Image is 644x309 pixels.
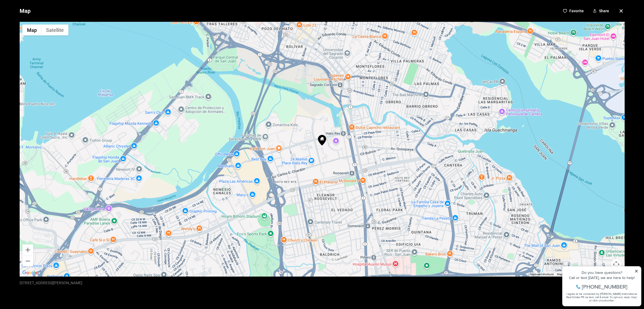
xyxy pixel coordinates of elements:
[590,7,611,15] button: Share
[22,25,41,35] button: Show street map
[6,17,79,21] div: Call or text [DATE], we are here to help!
[20,5,31,16] p: Map
[590,273,598,276] a: Terms
[569,9,584,13] p: Favorite
[601,273,623,276] a: Report a map error
[6,12,79,16] div: Do you have questions?
[557,273,587,276] span: Map data ©2025 Google
[22,244,33,255] button: Zoom in
[41,25,68,35] button: Show satellite imagery
[21,269,39,276] img: Google
[611,259,622,270] button: Map camera controls
[21,269,39,276] a: Open this area in Google Maps (opens a new window)
[7,34,78,44] span: I agree to be contacted by [PERSON_NAME] International Real Estate PR via text, call & email. To ...
[561,7,586,15] button: Favorite
[22,26,68,31] span: [PHONE_NUMBER]
[530,272,554,276] button: Keyboard shortcuts
[22,256,33,266] button: Zoom out
[20,281,82,285] p: [STREET_ADDRESS][PERSON_NAME]
[599,9,609,13] p: Share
